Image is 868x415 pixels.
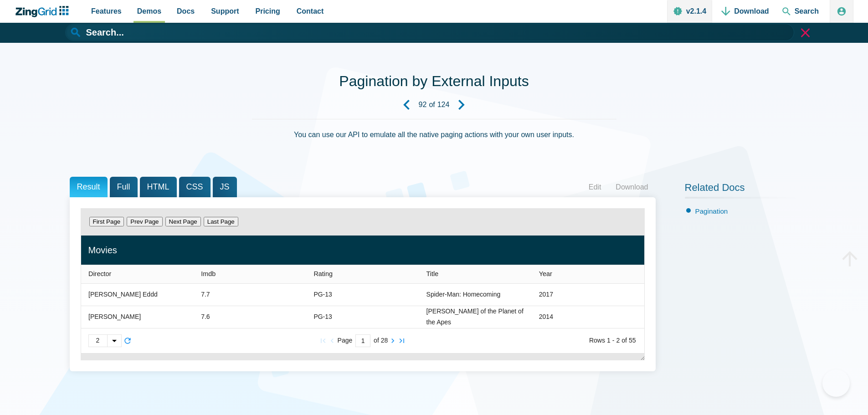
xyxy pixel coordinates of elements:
[127,217,162,226] button: Prev Page
[429,101,435,108] span: of
[822,369,850,397] iframe: Toggle Customer Support
[608,180,655,194] a: Download
[65,24,794,41] input: Search...
[179,177,211,197] span: CSS
[629,338,636,343] zg-text: 55
[313,270,333,277] span: Rating
[437,101,450,108] strong: 124
[607,338,611,343] zg-text: 1
[374,338,379,343] zg-text: of
[140,177,177,197] span: HTML
[419,101,427,108] strong: 92
[211,5,239,17] span: Support
[201,312,210,323] div: 7.6
[313,312,332,323] div: PG-13
[201,289,210,300] div: 7.7
[426,306,524,328] div: [PERSON_NAME] of the Planet of the Apes
[88,289,158,300] div: [PERSON_NAME] Eddd
[612,338,615,343] zg-text: -
[339,72,529,92] h1: Pagination by External Inputs
[621,338,627,343] zg-text: of
[204,217,238,226] button: Last Page
[70,177,108,197] span: Result
[91,5,122,17] span: Features
[397,336,406,345] zg-button: lastpage
[318,336,328,345] zg-button: firstpage
[426,270,438,277] span: Title
[539,312,553,323] div: 2014
[539,270,552,277] span: Year
[252,119,616,162] div: You can use our API to emulate all the native paging actions with your own user inputs.
[313,289,332,300] div: PG-13
[381,338,388,343] zg-text: 28
[589,338,605,343] zg-text: Rows
[539,289,553,300] div: 2017
[328,336,337,345] zg-button: prevpage
[256,5,280,17] span: Pricing
[355,334,370,347] input: Current Page
[213,177,237,197] span: JS
[426,289,500,300] div: Spider-Man: Homecoming
[685,181,799,199] h2: Related Docs
[137,5,161,17] span: Demos
[89,335,107,347] div: 2
[177,5,195,17] span: Docs
[616,338,620,343] zg-text: 2
[449,92,474,117] a: Next Demo
[165,217,201,226] button: Next Page
[297,5,324,17] span: Contact
[201,270,216,277] span: Imdb
[581,180,609,194] a: Edit
[110,177,138,197] span: Full
[88,270,111,277] span: Director
[394,92,419,117] a: Previous Demo
[15,6,73,17] a: ZingChart Logo. Click to return to the homepage
[123,336,132,345] zg-button: reload
[388,336,397,345] zg-button: nextpage
[89,217,124,226] button: First Page
[88,312,141,323] div: [PERSON_NAME]
[695,207,728,215] a: Pagination
[88,242,637,258] div: Movies
[338,338,353,343] zg-text: Page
